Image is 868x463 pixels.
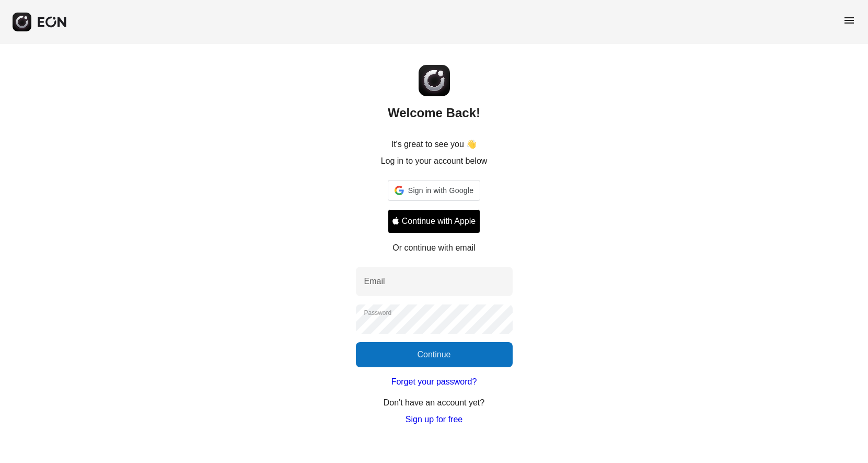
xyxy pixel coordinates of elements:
[388,105,480,121] h2: Welcome Back!
[406,413,462,426] a: Sign up for free
[392,242,475,254] p: Or continue with email
[388,180,480,201] div: Sign in with Google
[381,155,488,167] p: Log in to your account below
[388,209,480,233] button: Signin with apple ID
[843,14,855,27] span: menu
[364,309,392,317] label: Password
[408,184,473,197] span: Sign in with Google
[356,342,513,367] button: Continue
[391,138,477,151] p: It's great to see you 👋
[364,275,385,288] label: Email
[384,397,484,409] p: Don't have an account yet?
[391,376,477,388] a: Forget your password?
